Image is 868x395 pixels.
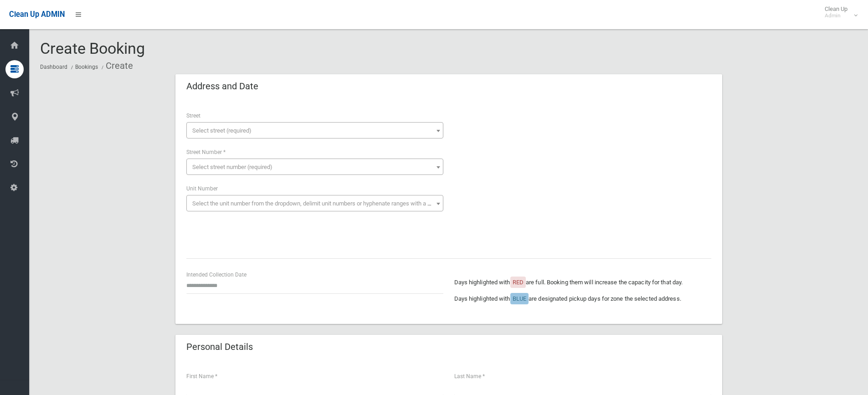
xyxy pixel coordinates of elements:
a: Dashboard [40,64,67,70]
a: Bookings [75,64,98,70]
span: Clean Up ADMIN [9,10,65,19]
p: Days highlighted with are full. Booking them will increase the capacity for that day. [454,277,711,288]
span: Create Booking [40,39,145,57]
small: Admin [825,12,847,19]
p: Days highlighted with are designated pickup days for zone the selected address. [454,293,711,304]
span: Select street (required) [192,127,252,134]
span: RED [513,279,524,286]
span: Select the unit number from the dropdown, delimit unit numbers or hyphenate ranges with a comma [192,200,447,207]
header: Address and Date [175,77,269,95]
header: Personal Details [175,338,264,356]
span: BLUE [513,295,526,302]
span: Select street number (required) [192,164,272,170]
li: Create [99,57,133,74]
span: Clean Up [820,5,857,19]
